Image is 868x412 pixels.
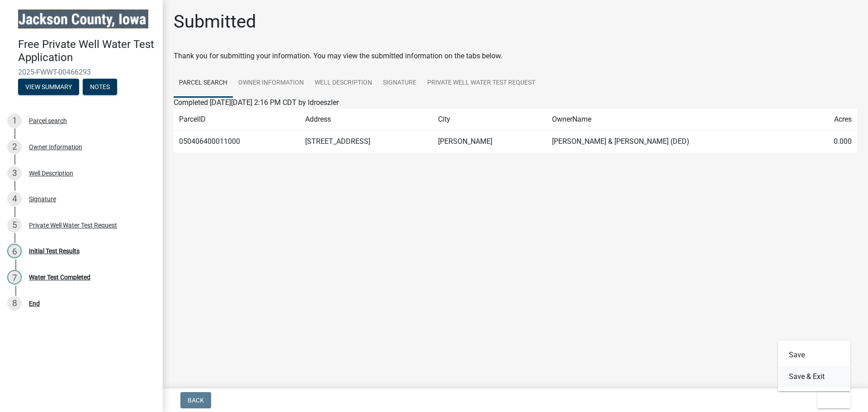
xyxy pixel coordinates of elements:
[7,244,22,258] div: 6
[778,366,850,388] button: Save & Exit
[825,397,838,404] span: Exit
[377,69,422,98] a: Signature
[29,274,90,280] div: Water Test Completed
[309,69,377,98] a: Well Description
[174,51,857,62] div: Thank you for submitting your information. You may view the submitted information on the tabs below.
[180,392,211,408] button: Back
[433,131,547,153] td: [PERSON_NAME]
[29,196,56,202] div: Signature
[778,344,850,366] button: Save
[817,392,850,408] button: Exit
[547,109,807,131] td: OwnerName
[188,397,204,404] span: Back
[422,69,541,98] a: Private Well Water Test Request
[83,84,117,91] wm-modal-confirm: Notes
[29,144,82,150] div: Owner Information
[174,131,300,153] td: 050406400011000
[807,109,857,131] td: Acres
[7,192,22,206] div: 4
[300,131,433,153] td: [STREET_ADDRESS]
[174,109,300,131] td: ParcelID
[29,300,40,307] div: End
[174,98,339,107] span: Completed [DATE][DATE] 2:16 PM CDT by ldroeszler
[18,38,156,64] h4: Free Private Well Water Test Application
[7,114,22,128] div: 1
[18,84,79,91] wm-modal-confirm: Summary
[174,11,256,33] h1: Submitted
[7,140,22,154] div: 2
[300,109,433,131] td: Address
[18,9,148,28] img: Jackson County, Iowa
[29,118,67,124] div: Parcel search
[29,170,73,176] div: Well Description
[18,79,79,95] button: View Summary
[7,166,22,180] div: 3
[807,131,857,153] td: 0.000
[7,296,22,311] div: 8
[83,79,117,95] button: Notes
[29,248,80,254] div: Initial Test Results
[7,270,22,284] div: 7
[233,69,309,98] a: Owner Information
[18,68,145,76] span: 2025-FWWT-00466293
[778,341,850,391] div: Exit
[433,109,547,131] td: City
[174,69,233,98] a: Parcel search
[7,218,22,232] div: 5
[29,222,117,228] div: Private Well Water Test Request
[547,131,807,153] td: [PERSON_NAME] & [PERSON_NAME] (DED)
